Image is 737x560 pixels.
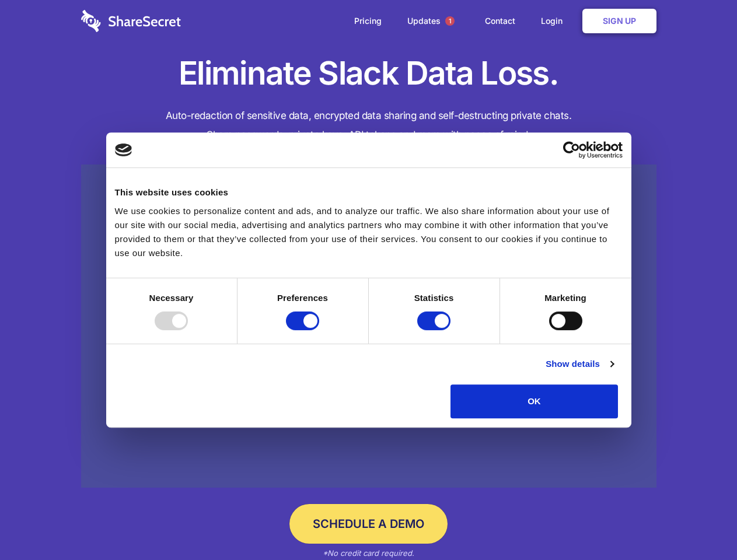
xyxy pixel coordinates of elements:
a: Contact [473,3,527,39]
a: Login [529,3,580,39]
em: *No credit card required. [323,548,414,558]
a: Show details [546,357,613,371]
span: 1 [445,16,455,26]
a: Wistia video thumbnail [81,164,656,488]
strong: Preferences [277,293,328,303]
h1: Eliminate Slack Data Loss. [81,52,656,94]
img: logo [115,143,132,156]
a: Pricing [343,3,393,39]
img: logo-wordmark-white-trans-d4663122ce5f474addd5e946df7df03e33cb6a1c49d2221995e7729f52c070b2.svg [81,10,181,32]
button: OK [450,384,618,418]
strong: Necessary [149,293,194,303]
a: Usercentrics Cookiebot - opens in a new window [521,141,623,159]
strong: Marketing [544,293,586,303]
div: This website uses cookies [115,185,623,199]
a: Sign Up [582,9,656,33]
h4: Auto-redaction of sensitive data, encrypted data sharing and self-destructing private chats. Shar... [81,106,656,145]
div: We use cookies to personalize content and ads, and to analyze our traffic. We also share informat... [115,204,623,260]
strong: Statistics [414,293,454,303]
a: Schedule a Demo [289,504,448,544]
